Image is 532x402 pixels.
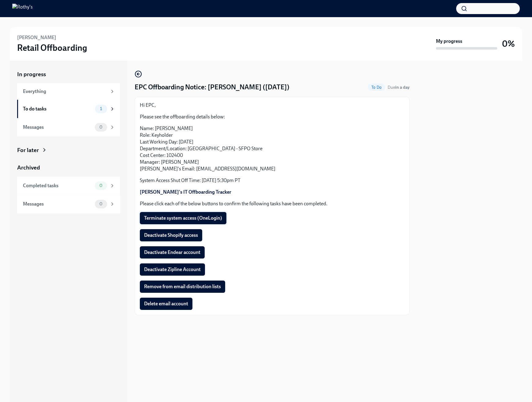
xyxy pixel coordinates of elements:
[144,301,188,307] span: Delete email account
[140,102,404,109] p: Hi EPC,
[140,298,192,310] button: Delete email account
[12,4,33,13] img: Rothy's
[23,201,92,207] div: Messages
[23,88,107,95] div: Everything
[23,106,92,112] div: To do tasks
[395,85,410,90] strong: in a day
[436,38,462,45] strong: My progress
[140,200,404,207] p: Please click each of the below buttons to confirm the following tasks have been completed.
[17,177,120,195] a: Completed tasks0
[140,114,404,120] p: Please see the offboarding details below:
[17,146,120,154] a: For later
[140,263,205,276] button: Deactivate Zipline Account
[144,284,221,290] span: Remove from email distribution lists
[144,215,222,221] span: Terminate system access (OneLogin)
[140,246,205,259] button: Deactivate Endear account
[96,183,106,188] span: 0
[17,42,87,53] h3: Retail Offboarding
[144,249,200,255] span: Deactivate Endear account
[23,124,92,131] div: Messages
[96,202,106,206] span: 0
[96,125,106,129] span: 0
[140,212,226,224] button: Terminate system access (OneLogin)
[17,70,120,78] a: In progress
[140,229,202,241] button: Deactivate Shopify access
[17,34,56,41] h6: [PERSON_NAME]
[144,266,201,273] span: Deactivate Zipline Account
[17,146,39,154] div: For later
[140,281,225,293] button: Remove from email distribution lists
[17,164,120,172] a: Archived
[388,85,410,90] span: Due
[144,232,198,238] span: Deactivate Shopify access
[23,182,92,189] div: Completed tasks
[17,83,120,100] a: Everything
[140,177,404,184] p: System Access Shut Off Time: [DATE] 5:30pm PT
[368,85,385,90] span: To Do
[135,83,289,92] h4: EPC Offboarding Notice: [PERSON_NAME] ([DATE])
[140,125,404,172] p: Name: [PERSON_NAME] Role: Keyholder Last Working Day: [DATE] Department/Location: [GEOGRAPHIC_DAT...
[17,195,120,213] a: Messages0
[96,106,106,111] span: 1
[502,38,515,49] h3: 0%
[17,100,120,118] a: To do tasks1
[388,84,410,90] span: August 31st, 2025 09:00
[17,118,120,136] a: Messages0
[140,189,231,195] a: [PERSON_NAME]'s IT Offboarding Tracker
